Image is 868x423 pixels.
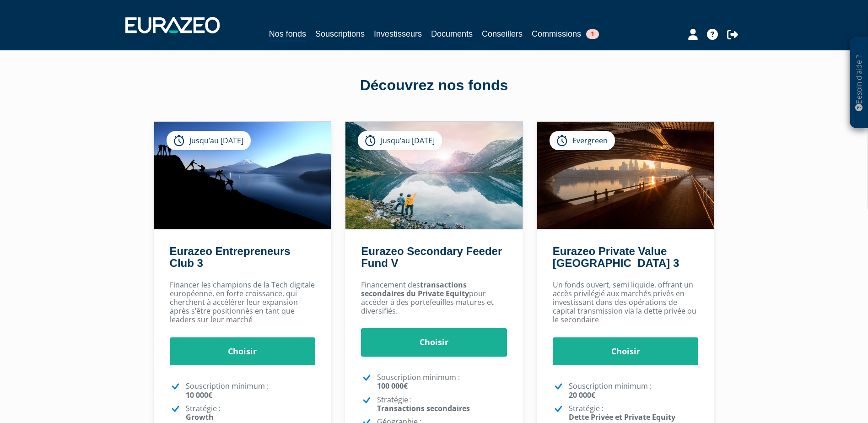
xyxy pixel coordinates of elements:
p: Financement des pour accéder à des portefeuilles matures et diversifiés. [361,281,507,316]
a: Souscriptions [315,27,365,40]
a: Choisir [553,337,699,366]
a: Documents [431,27,473,40]
a: Nos fonds [269,27,306,42]
img: Eurazeo Private Value Europe 3 [537,122,714,229]
a: Choisir [170,337,316,366]
p: Besoin d'aide ? [854,42,864,124]
p: Souscription minimum : [377,373,507,390]
a: Eurazeo Entrepreneurs Club 3 [170,245,291,269]
p: Un fonds ouvert, semi liquide, offrant un accès privilégié aux marchés privés en investissant dan... [553,281,699,325]
p: Stratégie : [186,404,316,422]
p: Stratégie : [377,396,507,413]
strong: 10 000€ [186,390,212,400]
span: 1 [586,29,599,39]
a: Investisseurs [374,27,422,40]
strong: Growth [186,412,214,422]
div: Jusqu’au [DATE] [358,131,442,150]
strong: Dette Privée et Private Equity [569,412,675,422]
p: Stratégie : [569,404,699,422]
strong: 100 000€ [377,381,408,391]
a: Choisir [361,328,507,357]
img: Eurazeo Entrepreneurs Club 3 [154,122,331,229]
p: Financer les champions de la Tech digitale européenne, en forte croissance, qui cherchent à accél... [170,281,316,325]
a: Eurazeo Secondary Feeder Fund V [361,245,502,269]
a: Conseillers [482,27,523,40]
strong: Transactions secondaires [377,403,470,413]
div: Jusqu’au [DATE] [167,131,251,150]
img: Eurazeo Secondary Feeder Fund V [345,122,523,229]
div: Evergreen [550,131,615,150]
a: Commissions1 [532,27,599,40]
p: Souscription minimum : [186,382,316,399]
strong: 20 000€ [569,390,595,400]
div: Découvrez nos fonds [173,75,695,96]
p: Souscription minimum : [569,382,699,399]
strong: transactions secondaires du Private Equity [361,280,469,298]
a: Eurazeo Private Value [GEOGRAPHIC_DATA] 3 [553,245,679,269]
img: 1732889491-logotype_eurazeo_blanc_rvb.png [125,17,220,33]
